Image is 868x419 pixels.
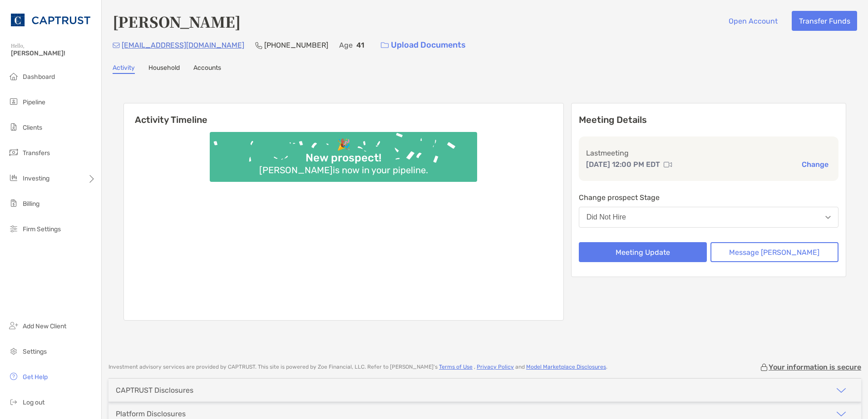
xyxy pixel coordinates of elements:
[356,39,364,51] p: 41
[8,371,19,382] img: get-help icon
[381,42,389,49] img: button icon
[116,409,186,418] div: Platform Disclosures
[8,320,19,331] img: add_new_client icon
[8,71,19,82] img: dashboard icon
[23,225,61,233] span: Firm Settings
[11,4,90,36] img: CAPTRUST Logo
[8,223,19,234] img: firm-settings icon
[23,399,44,406] span: Log out
[526,364,606,370] a: Model Marketplace Disclosures
[587,213,626,221] div: Did Not Hire
[8,346,19,356] img: settings icon
[792,11,857,31] button: Transfer Funds
[23,73,55,81] span: Dashboard
[8,172,19,183] img: investing icon
[23,322,66,330] span: Add New Client
[23,149,50,157] span: Transfers
[11,49,96,57] span: [PERSON_NAME]!
[579,207,838,228] button: Did Not Hire
[23,98,45,106] span: Pipeline
[799,160,831,169] button: Change
[586,147,831,159] p: Last meeting
[836,385,847,396] img: icon arrow
[339,39,353,51] p: Age
[23,200,39,208] span: Billing
[8,96,19,107] img: pipeline icon
[122,39,244,51] p: [EMAIL_ADDRESS][DOMAIN_NAME]
[23,124,42,132] span: Clients
[124,103,563,125] h6: Activity Timeline
[113,11,241,32] h4: [PERSON_NAME]
[255,42,262,49] img: Phone Icon
[710,242,838,262] button: Message [PERSON_NAME]
[333,138,354,151] div: 🎉
[664,161,672,168] img: communication type
[264,39,328,51] p: [PHONE_NUMBER]
[23,175,49,182] span: Investing
[23,348,47,356] span: Settings
[825,216,831,219] img: Open dropdown arrow
[375,35,472,55] a: Upload Documents
[8,198,19,209] img: billing icon
[256,165,432,175] div: [PERSON_NAME] is now in your pipeline.
[108,364,607,370] p: Investment advisory services are provided by CAPTRUST . This site is powered by Zoe Financial, LL...
[579,192,838,203] p: Change prospect Stage
[721,11,784,31] button: Open Account
[586,159,660,170] p: [DATE] 12:00 PM EDT
[579,114,838,126] p: Meeting Details
[8,147,19,158] img: transfers icon
[769,363,861,371] p: Your information is secure
[148,64,180,74] a: Household
[439,364,473,370] a: Terms of Use
[579,242,707,262] button: Meeting Update
[23,373,48,381] span: Get Help
[116,386,193,395] div: CAPTRUST Disclosures
[8,122,19,132] img: clients icon
[302,151,385,165] div: New prospect!
[477,364,514,370] a: Privacy Policy
[8,396,19,407] img: logout icon
[193,64,221,74] a: Accounts
[113,64,135,74] a: Activity
[113,43,120,48] img: Email Icon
